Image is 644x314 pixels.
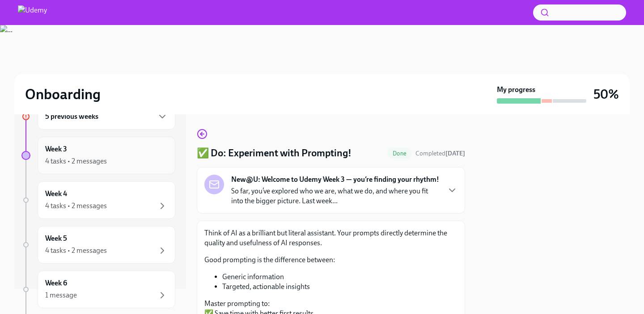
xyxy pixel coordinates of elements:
[445,150,465,157] strong: [DATE]
[45,278,67,288] h6: Week 6
[18,5,47,20] img: Udemy
[222,282,458,292] li: Targeted, actionable insights
[45,201,107,211] div: 4 tasks • 2 messages
[21,137,175,174] a: Week 34 tasks • 2 messages
[497,85,535,95] strong: My progress
[45,156,107,166] div: 4 tasks • 2 messages
[21,181,175,219] a: Week 44 tasks • 2 messages
[231,186,440,206] p: So far, you’ve explored who we are, what we do, and where you fit into the bigger picture. Last w...
[45,290,77,300] div: 1 message
[593,86,619,102] h3: 50%
[21,271,175,308] a: Week 61 message
[25,85,101,103] h2: Onboarding
[45,112,98,121] h6: 5 previous weeks
[21,226,175,264] a: Week 54 tasks • 2 messages
[231,175,439,184] strong: New@U: Welcome to Udemy Week 3 — you’re finding your rhythm!
[45,234,67,243] h6: Week 5
[45,144,67,154] h6: Week 3
[415,150,465,157] span: Completed
[45,246,107,255] div: 4 tasks • 2 messages
[415,149,465,158] span: October 7th, 2025 09:42
[38,104,175,130] div: 5 previous weeks
[222,272,458,282] li: Generic information
[204,255,458,265] p: Good prompting is the difference between:
[387,150,412,157] span: Done
[45,189,67,199] h6: Week 4
[197,147,352,160] h4: ✅ Do: Experiment with Prompting!
[204,228,458,248] p: Think of AI as a brilliant but literal assistant. Your prompts directly determine the quality and...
